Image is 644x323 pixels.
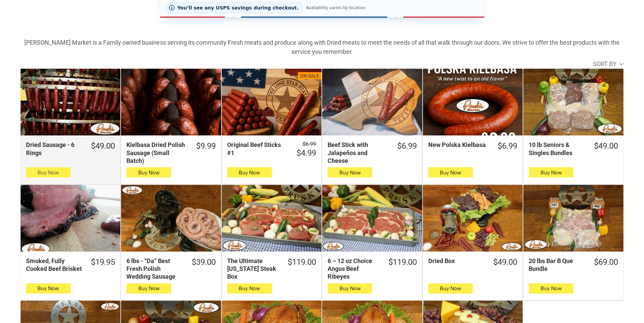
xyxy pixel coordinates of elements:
[428,283,473,294] button: Buy Now
[440,285,461,292] span: Buy Now
[21,185,120,252] a: Smoked, Fully Cooked Beef Brisket
[91,141,115,151] div: $49.00
[300,73,319,80] div: On Sale
[239,285,260,292] span: Buy Now
[541,285,562,292] span: Buy Now
[21,141,120,157] a: $49.00Dried Sausage - 6 Rings
[21,69,120,135] a: Dried Sausage - 6 Rings
[322,141,422,165] a: $6.99Beef Stick with Jalapeños and Cheese
[38,285,59,292] span: Buy Now
[529,257,585,273] div: 20 lbs Bar B Que Bundle
[121,185,221,252] a: 6 lbs - “Da” Best Fresh Polish Wedding Sausage
[523,69,623,135] a: 10 lb Seniors &amp; Singles Bundles
[328,257,379,281] div: 6 – 12 oz Choice Angus Beef Ribeyes
[328,283,372,294] button: Buy Now
[498,141,517,151] div: $6.99
[121,69,221,135] a: Kielbasa Dried Polish Sausage (Small Batch)
[24,39,620,55] strong: [PERSON_NAME] Market is a Family owned business serving its community Fresh meats and produce alo...
[227,257,279,281] div: The Ultimate [US_STATE] Steak Box
[26,283,71,294] button: Buy Now
[541,169,562,176] span: Buy Now
[423,69,523,135] a: New Polska Kielbasa
[138,169,160,176] span: Buy Now
[305,5,368,10] span: Availability varies by location.
[428,167,473,177] button: Buy Now
[397,141,417,151] div: $6.99
[423,141,523,151] a: $6.99New Polska Kielbasa
[440,169,461,176] span: Buy Now
[121,257,221,281] a: $39.006 lbs - “Da” Best Fresh Polish Wedding Sausage
[227,141,288,157] div: Original Beef Sticks #1
[328,141,388,165] div: Beef Stick with Jalapeños and Cheese
[21,257,120,273] a: $19.95Smoked, Fully Cooked Beef Brisket
[296,148,316,158] div: $4.99
[239,169,260,176] span: Buy Now
[222,185,321,252] a: The Ultimate Texas Steak Box
[523,185,623,252] a: 20 lbs Bar B Que Bundle
[126,283,171,294] button: Buy Now
[26,167,71,177] button: Buy Now
[222,141,321,158] a: $6.99 $4.99Original Beef Sticks #1
[339,169,361,176] span: Buy Now
[529,167,573,177] button: Buy Now
[303,141,316,147] s: $6.99
[322,257,422,281] a: $119.006 – 12 oz Choice Angus Beef Ribeyes
[227,167,272,177] button: Buy Now
[594,257,618,267] div: $69.00
[126,257,183,281] div: 6 lbs - “Da” Best Fresh Polish Wedding Sausage
[493,257,517,267] div: $49.00
[322,69,422,135] a: Beef Stick with Jalapeños and Cheese
[288,257,316,267] div: $119.00
[227,283,272,294] button: Buy Now
[388,257,417,267] div: $119.00
[428,257,484,265] div: Dried Box
[529,141,585,157] div: 10 lb Seniors & Singles Bundles
[126,141,187,165] div: Kielbasa Dried Polish Sausage (Small Batch)
[38,169,59,176] span: Buy Now
[222,69,321,135] a: On SaleOriginal Beef Sticks #1
[328,167,372,177] button: Buy Now
[428,141,489,149] div: New Polska Kielbasa
[138,285,160,292] span: Buy Now
[523,257,623,273] a: $69.0020 lbs Bar B Que Bundle
[322,185,422,252] a: 6 – 12 oz Choice Angus Beef Ribeyes
[26,257,82,273] div: Smoked, Fully Cooked Beef Brisket
[594,141,618,151] div: $49.00
[423,257,523,267] a: $49.00Dried Box
[192,257,216,267] div: $39.00
[339,285,361,292] span: Buy Now
[177,5,299,10] span: You’ll see any USPS savings during checkout.
[423,185,523,252] a: Dried Box
[523,141,623,157] a: $49.0010 lb Seniors & Singles Bundles
[121,141,221,165] a: $9.99Kielbasa Dried Polish Sausage (Small Batch)
[196,141,216,151] div: $9.99
[91,257,115,267] div: $19.95
[26,141,82,157] div: Dried Sausage - 6 Rings
[222,257,321,281] a: $119.00The Ultimate [US_STATE] Steak Box
[126,167,171,177] button: Buy Now
[529,283,573,294] button: Buy Now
